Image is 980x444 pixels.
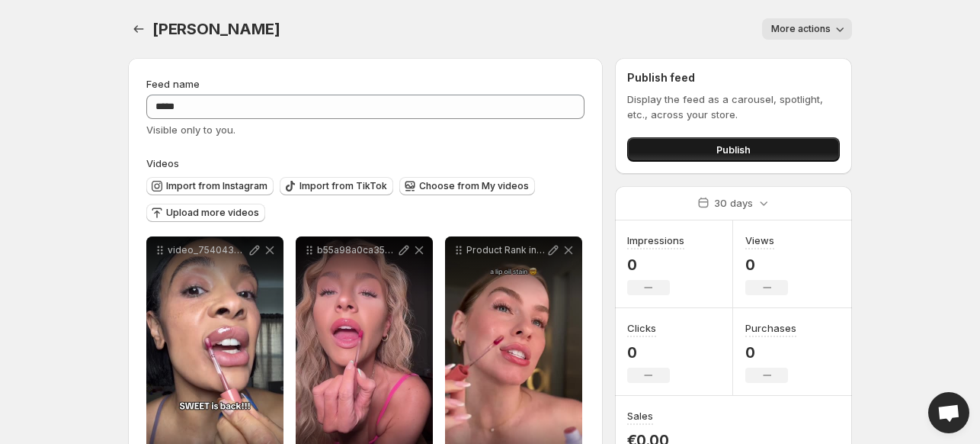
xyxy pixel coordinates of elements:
span: Publish [716,142,751,157]
span: Upload more videos [166,207,259,219]
p: video_7540438031908556063 [168,244,247,256]
p: 30 days [714,195,753,211]
h3: Clicks [627,320,656,336]
h3: Impressions [627,233,684,248]
p: Product Rank in [GEOGRAPHIC_DATA] TikTok 1 [466,244,546,256]
p: Display the feed as a carousel, spotlight, etc., across your store. [627,92,840,122]
p: b55a98a0ca35449cb8d92aa9adcb3f3fHD-1080p-48Mbps-45199419 [317,244,396,256]
span: [PERSON_NAME] [152,20,280,38]
button: Upload more videos [146,204,265,222]
p: 0 [627,256,684,274]
button: Settings [128,18,149,40]
h3: Views [745,233,774,248]
span: Import from TikTok [299,180,387,192]
span: More actions [771,23,831,35]
button: Choose from My videos [399,177,535,195]
button: Import from TikTok [280,177,393,195]
h3: Purchases [745,320,796,336]
p: 0 [627,343,670,362]
button: More actions [762,18,852,40]
span: Choose from My videos [419,180,529,192]
h2: Publish feed [627,70,840,85]
h3: Sales [627,408,653,423]
span: Feed name [146,78,200,90]
p: 0 [745,256,788,274]
p: 0 [745,343,796,362]
span: Import from Instagram [166,180,267,192]
span: Visible only to you. [146,124,235,136]
span: Videos [146,157,179,169]
div: Open chat [928,392,969,433]
button: Publish [627,137,840,162]
button: Import from Instagram [146,177,274,195]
